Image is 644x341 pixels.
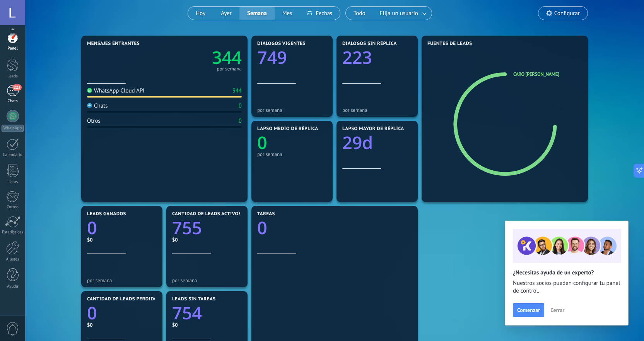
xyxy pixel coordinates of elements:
text: 749 [257,46,287,69]
div: 344 [232,87,242,94]
div: WhatsApp Cloud API [87,87,145,94]
button: Comenzar [513,303,544,317]
div: Otros [87,117,101,125]
a: 29d [342,131,412,154]
span: Nuestros socios pueden configurar tu panel de control. [513,279,620,295]
button: Mes [275,7,300,20]
span: Diálogos sin réplica [342,41,397,46]
span: Mensajes entrantes [87,41,140,46]
div: 0 [239,117,242,125]
a: 0 [87,216,157,240]
text: 0 [257,216,267,240]
span: Fuentes de leads [427,41,472,46]
a: 0 [257,216,412,240]
text: 223 [342,46,372,69]
div: Panel [2,46,24,51]
div: por semana [257,107,327,113]
a: Caro [PERSON_NAME] [513,71,559,77]
div: Ayuda [2,284,24,289]
text: 755 [172,216,202,240]
text: 29d [342,131,373,154]
div: por semana [342,107,412,113]
span: Configurar [554,10,580,17]
button: Cerrar [547,304,568,316]
div: Chats [87,102,108,110]
text: 0 [87,216,97,240]
div: Ajustes [2,257,24,262]
div: $0 [87,236,157,243]
span: Elija un usuario [378,8,420,19]
div: por semana [87,278,157,283]
span: Lapso medio de réplica [257,126,318,132]
div: Correo [2,205,24,210]
div: Leads [2,74,24,79]
div: Calendario [2,153,24,158]
text: 0 [257,131,267,154]
span: Cerrar [550,307,564,313]
span: Cantidad de leads perdidos [87,296,161,302]
button: Hoy [188,7,213,20]
span: Cantidad de leads activos [172,211,241,217]
button: Todo [346,7,373,20]
div: por semana [257,151,327,157]
span: Lapso mayor de réplica [342,126,404,132]
div: $0 [172,236,242,243]
span: Leads ganados [87,211,126,217]
div: Estadísticas [2,230,24,235]
div: $0 [172,322,242,328]
button: Semana [239,7,275,20]
a: 755 [172,216,242,240]
span: Diálogos vigentes [257,41,306,46]
a: 344 [164,46,242,69]
button: Ayer [213,7,239,20]
span: 223 [12,84,21,91]
text: 754 [172,301,202,325]
div: Listas [2,180,24,185]
span: Tareas [257,211,275,217]
span: Leads sin tareas [172,296,215,302]
a: 0 [87,301,157,325]
div: 0 [239,102,242,110]
button: Fechas [300,7,340,20]
a: 754 [172,301,242,325]
div: Chats [2,99,24,104]
span: Comenzar [517,307,540,313]
text: 0 [87,301,97,325]
img: WhatsApp Cloud API [87,88,92,93]
h2: ¿Necesitas ayuda de un experto? [513,269,620,276]
text: 344 [212,46,242,69]
img: Chats [87,103,92,108]
button: Elija un usuario [373,7,432,20]
div: por semana [217,67,242,71]
div: $0 [87,322,157,328]
div: WhatsApp [2,125,24,132]
div: por semana [172,278,242,283]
